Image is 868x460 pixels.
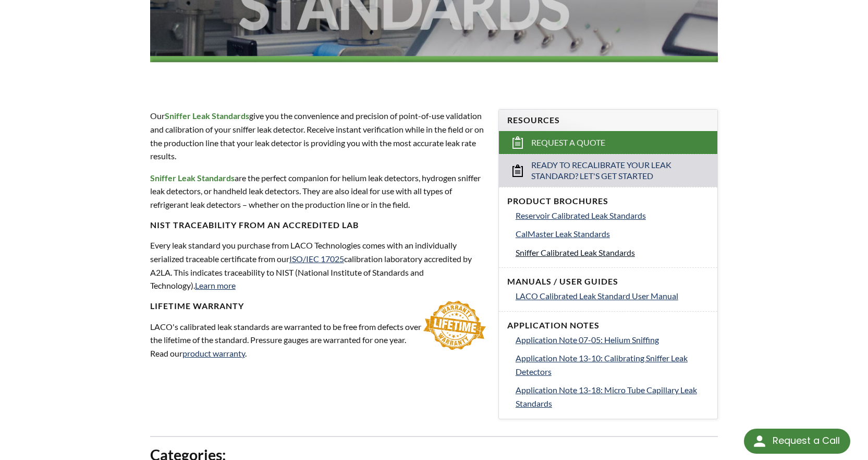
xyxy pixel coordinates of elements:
[773,429,840,453] div: Request a Call
[531,137,605,148] span: Request a Quote
[499,154,717,187] a: Ready to Recalibrate Your Leak Standard? Let's Get Started
[516,353,688,376] span: Application Note 13-10: Calibrating Sniffer Leak Detectors
[150,109,486,162] p: Our give you the convenience and precision of point-of-use validation and calibration of your sni...
[516,383,709,410] a: Application Note 13-18: Micro Tube Capillary Leak Standards
[516,289,709,303] a: LACO Calibrated Leak Standard User Manual
[289,254,344,264] a: ISO/IEC 17025
[150,301,486,312] h4: LIFETIME WARRANTY
[423,301,486,350] img: lifetime-warranty.jpg
[516,209,709,222] a: Reservoir Calibrated Leak Standards
[507,115,709,126] h4: Resources
[150,220,486,231] h4: NIST TRACEABILITY FROM AN ACCREDITED LAB
[516,247,635,257] span: Sniffer Calibrated Leak Standards
[507,276,709,287] h4: Manuals / User Guides
[516,385,697,408] span: Application Note 13-18: Micro Tube Capillary Leak Standards
[516,333,709,347] a: Application Note 07-05: Helium Sniffing
[516,246,709,260] a: Sniffer Calibrated Leak Standards
[531,160,686,182] span: Ready to Recalibrate Your Leak Standard? Let's Get Started
[507,320,709,331] h4: Application Notes
[150,171,486,211] p: are the perfect companion for helium leak detectors, hydrogen sniffer leak detectors, or handheld...
[195,280,236,290] a: Learn more
[516,335,659,345] span: Application Note 07-05: Helium Sniffing
[165,111,249,121] strong: Sniffer Leak Standards
[150,173,235,183] strong: Sniffer Leak Standards
[751,433,768,450] img: round button
[744,429,850,454] div: Request a Call
[516,229,610,239] span: CalMaster Leak Standards
[507,196,709,207] h4: Product Brochures
[516,227,709,241] a: CalMaster Leak Standards
[182,348,245,358] a: product warranty
[516,210,646,220] span: Reservoir Calibrated Leak Standards
[499,131,717,154] a: Request a Quote
[150,239,486,292] p: Every leak standard you purchase from LACO Technologies comes with an individually serialized tra...
[150,320,486,360] p: LACO's calibrated leak standards are warranted to be free from defects over the lifetime of the s...
[516,291,678,301] span: LACO Calibrated Leak Standard User Manual
[516,351,709,378] a: Application Note 13-10: Calibrating Sniffer Leak Detectors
